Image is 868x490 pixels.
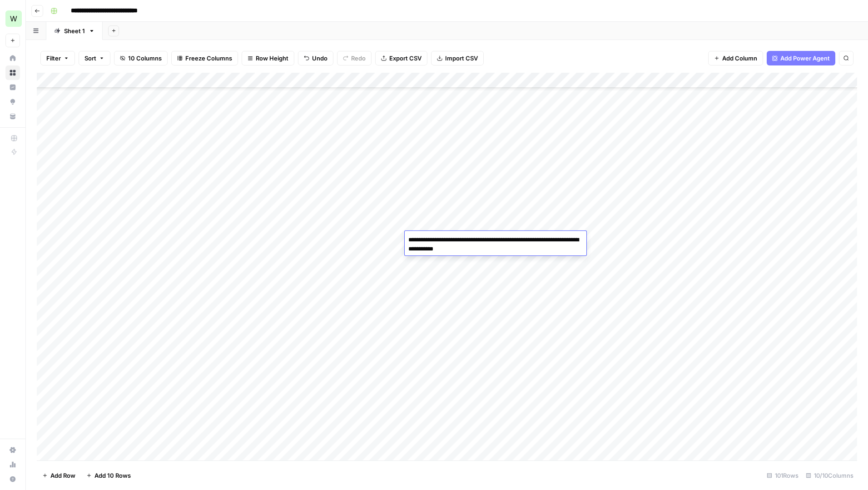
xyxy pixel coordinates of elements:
button: Freeze Columns [171,51,238,65]
button: Add Power Agent [767,51,835,65]
button: Add Row [37,468,81,483]
button: Help + Support [5,472,20,486]
button: Row Height [242,51,294,65]
button: Workspace: Workspace1 [5,7,20,30]
button: Import CSV [431,51,484,65]
a: Sheet 1 [46,22,103,40]
button: Filter [40,51,75,65]
span: Add Column [722,54,757,63]
button: Add 10 Rows [81,468,136,483]
div: 101 Rows [763,468,802,483]
span: Add Row [50,471,75,480]
a: Opportunities [5,95,20,109]
button: Add Column [708,51,763,65]
span: Export CSV [389,54,422,63]
a: Home [5,51,20,65]
button: Export CSV [375,51,427,65]
span: Freeze Columns [185,54,232,63]
span: Filter [46,54,61,63]
button: Redo [337,51,372,65]
a: Insights [5,80,20,95]
button: Sort [79,51,110,65]
a: Settings [5,443,20,457]
span: Import CSV [445,54,478,63]
div: Sheet 1 [64,26,85,35]
span: W [10,13,17,24]
a: Your Data [5,109,20,124]
span: Add Power Agent [780,54,830,63]
span: Redo [351,54,366,63]
button: Undo [298,51,333,65]
span: Add 10 Rows [94,471,131,480]
span: Row Height [256,54,288,63]
a: Browse [5,65,20,80]
a: Usage [5,457,20,472]
span: Sort [84,54,96,63]
div: 10/10 Columns [802,468,857,483]
span: 10 Columns [128,54,162,63]
span: Undo [312,54,327,63]
button: 10 Columns [114,51,168,65]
